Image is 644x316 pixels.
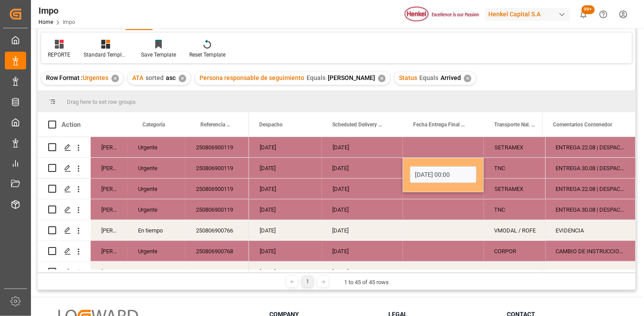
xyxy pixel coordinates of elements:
div: [PERSON_NAME] [91,199,127,220]
div: REPORTE [48,51,70,59]
div: Urgente [127,199,185,220]
div: 250806900766 [185,220,249,240]
div: 250906900089 [185,262,249,282]
div: ENTREGA 22.08 | DESPACHO REPROGRAMADO POR SATURACIÓN EN PUERTO (FECHA INICIAL 20.08) [545,179,636,199]
div: Urgente [127,137,185,157]
div: [PERSON_NAME] [91,179,127,199]
div: [PERSON_NAME] [91,241,127,261]
div: Press SPACE to select this row. [545,179,636,199]
div: 250806900119 [185,199,249,220]
div: Press SPACE to select this row. [545,137,636,158]
div: Press SPACE to select this row. [38,220,249,241]
div: Urgente [127,179,185,199]
div: [DATE] [249,179,322,199]
span: Despacho [260,122,283,128]
span: 99+ [582,5,595,14]
div: 1 [302,276,313,287]
div: SETRAMEX [484,137,555,157]
div: Press SPACE to select this row. [38,262,249,282]
span: Persona responsable de seguimiento [199,74,304,81]
div: Standard Templates [84,51,128,59]
div: Press SPACE to select this row. [38,241,249,262]
div: Press SPACE to select this row. [38,199,249,220]
a: Home [38,19,53,25]
span: Scheduled Delivery Date [333,122,384,128]
div: [DATE] [249,262,322,282]
div: TNC [484,158,555,178]
div: Press SPACE to select this row. [545,220,636,241]
div: 1 to 45 of 45 rows [344,278,389,287]
div: VMODAL / ROFE [484,262,555,282]
button: show 100 new notifications [574,4,594,24]
div: ENTREGA 30.08 | DESPACHO REPROGRAMADO POR SATURACIÓN EN PUERTO (FECHA INICIAL 20.08) [545,158,636,178]
div: [DATE] [322,158,403,178]
span: Equals [419,74,438,81]
div: [PERSON_NAME] [91,158,127,178]
div: 250806900119 [185,158,249,178]
div: Reset Template [189,51,226,59]
div: PREVIO REPROGRAMADO POR SATURACIÓN (FECHA INICIAL 21.08) [545,262,636,282]
span: Referencia Leschaco [200,122,230,128]
div: ✕ [378,75,386,82]
div: 250806900768 [185,241,249,261]
div: En tiempo [127,262,185,282]
div: [DATE] [249,158,322,178]
div: Press SPACE to select this row. [545,241,636,262]
span: [PERSON_NAME] [328,74,375,81]
div: [DATE] [322,241,403,261]
div: CORPOR [484,241,555,261]
div: VMODAL / ROFE [484,220,555,240]
span: sorted [146,74,164,81]
input: DD-MM-YYYY HH:MM [410,166,477,183]
div: [DATE] [322,179,403,199]
div: Press SPACE to select this row. [545,262,636,282]
div: Urgente [127,241,185,261]
div: EVIDENCIA [545,220,636,240]
div: Save Template [141,51,176,59]
div: En tiempo [127,220,185,240]
div: SETRAMEX [484,179,555,199]
span: Arrived [441,74,461,81]
span: Equals [307,74,326,81]
span: Comentarios Contenedor [553,122,613,128]
div: Press SPACE to select this row. [545,158,636,179]
span: ATA [132,74,143,81]
div: Impo [38,4,75,17]
div: [DATE] [322,199,403,220]
span: Status [399,74,417,81]
div: [DATE] [249,241,322,261]
div: ✕ [464,75,471,82]
div: [PERSON_NAME] [91,137,127,157]
span: Categoría [142,122,165,128]
div: Urgente [127,158,185,178]
div: [PERSON_NAME] [91,262,127,282]
span: Fecha Entrega Final en [GEOGRAPHIC_DATA] [414,122,465,128]
button: Henkel Capital S.A [485,6,574,23]
span: Drag here to set row groups [67,99,136,105]
div: Press SPACE to select this row. [545,199,636,220]
div: [DATE] [249,199,322,220]
div: Press SPACE to select this row. [38,158,249,179]
img: Henkel%20logo.jpg_1689854090.jpg [405,7,479,22]
div: CAMBIO DE INSTRUCCION 28.08 [545,241,636,261]
div: ✕ [111,75,119,82]
div: [DATE] [249,220,322,240]
button: Help Center [594,4,613,24]
div: 250806900119 [185,137,249,157]
div: Henkel Capital S.A [485,8,570,21]
div: Press SPACE to select this row. [38,137,249,158]
span: Urgentes [83,74,108,81]
div: ENTREGA 22.08 | DESPACHO REPROGRAMADO POR SATURACIÓN EN PUERTO (FECHA INICIAL 20.08) [545,137,636,157]
div: 250806900119 [185,179,249,199]
div: [DATE] [249,137,322,157]
div: Press SPACE to select this row. [38,179,249,199]
div: Action [61,121,80,129]
div: ENTREGA 30.08 | DESPACHO REPROGRAMADO POR SATURACIÓN EN PUERTO (FECHA INICIAL 20.08) [545,199,636,220]
div: [DATE] [322,262,403,282]
div: [PERSON_NAME] [91,220,127,240]
div: [DATE] [322,137,403,157]
span: Transporte Nal. (Nombre#Caja) [494,122,537,128]
span: Row Format : [46,74,83,81]
span: asc [166,74,176,81]
div: TNC [484,199,555,220]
